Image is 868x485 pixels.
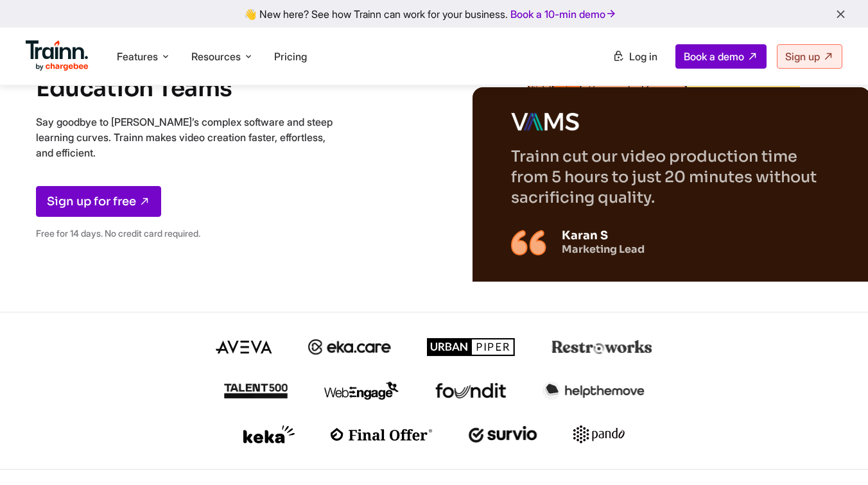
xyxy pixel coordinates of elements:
img: keka logo [243,425,295,443]
p: Free for 14 days. No credit card required. [36,226,344,241]
a: Pricing [274,50,307,63]
a: Book a demo [675,44,767,69]
span: Log in [629,50,657,63]
img: webengage logo [324,382,399,400]
img: ekacare logo [308,339,392,355]
img: testimonial [511,230,546,255]
img: aveva logo [216,341,272,353]
img: restroworks logo [551,340,652,354]
p: Marketing Lead [562,242,645,256]
iframe: Chat Widget [804,423,868,485]
span: Sign up [785,50,820,63]
div: 👋 New here? See how Trainn can work for your business. [8,8,860,20]
a: Book a 10-min demo [508,5,620,23]
p: Karan S [562,228,645,242]
p: Say goodbye to [PERSON_NAME]’s complex software and steep learning curves. Trainn makes video cre... [36,114,344,160]
img: talent500 logo [223,383,288,399]
span: Features [117,49,158,64]
img: urbanpiper logo [427,338,516,356]
span: Book a demo [684,50,744,63]
img: finaloffer logo [331,428,433,441]
img: Trainn Logo [26,40,89,71]
img: buildops [511,113,580,131]
img: foundit logo [435,383,507,398]
img: pando logo [573,425,625,443]
a: Sign up [777,44,842,69]
p: Trainn cut our video production time from 5 hours to just 20 minutes without sacrificing quality. [511,146,832,208]
a: Sign up for free [36,186,161,217]
span: Resources [191,49,241,64]
img: helpthemove logo [542,382,645,400]
a: Log in [605,45,665,68]
img: survio logo [469,426,537,443]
